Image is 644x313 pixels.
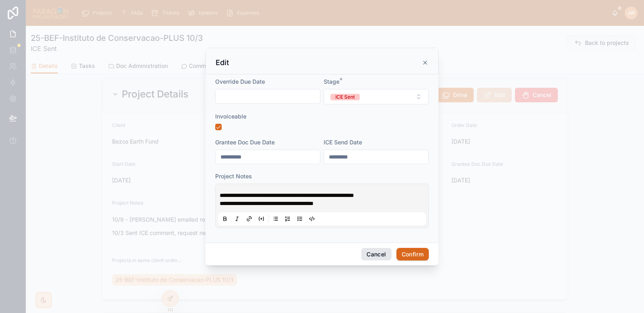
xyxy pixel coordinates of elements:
button: Select Button [324,89,429,104]
span: Project Notes [215,173,252,180]
div: ICE Sent [335,94,355,100]
h3: Edit [216,58,229,68]
span: Override Due Date [215,78,265,85]
span: ICE Send Date [324,139,362,146]
button: Cancel [361,248,391,261]
span: Invoiceable [215,113,246,120]
span: Stage [324,78,339,85]
button: Confirm [396,248,429,261]
span: Grantee Doc Due Date [215,139,275,146]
